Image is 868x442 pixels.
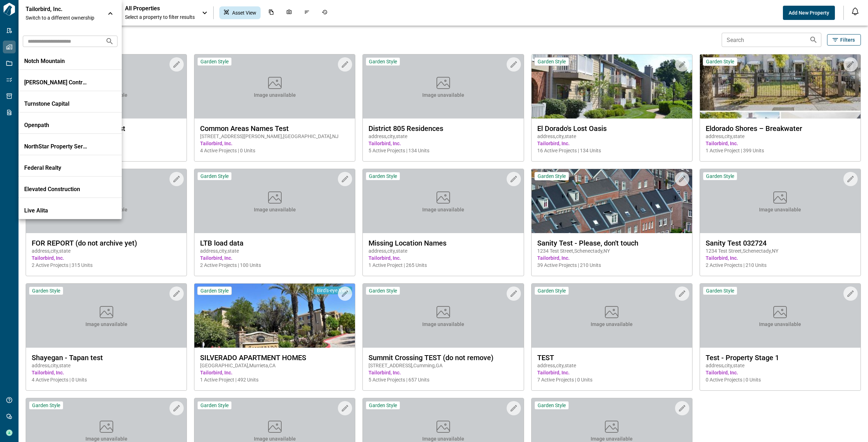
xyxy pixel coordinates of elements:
[26,14,100,21] span: Switch to a different ownership
[24,207,88,214] p: Live Alita
[24,186,88,193] p: Elevated Construction
[24,122,88,129] p: Openpath
[26,6,90,13] p: Tailorbird, Inc.
[24,143,88,150] p: NorthStar Property Services
[24,79,88,86] p: [PERSON_NAME] Contracting
[24,100,88,107] p: Turnstone Capital
[24,164,88,172] p: Federal Realty
[24,58,88,65] p: Notch Mountain
[103,34,117,48] button: Search organizations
